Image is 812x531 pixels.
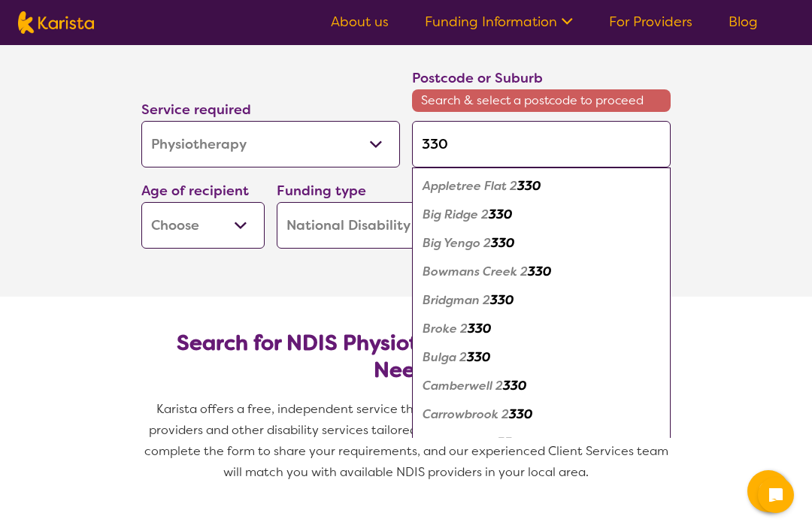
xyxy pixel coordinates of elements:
em: 330 [489,207,512,222]
a: For Providers [609,13,692,31]
em: Appletree Flat 2 [423,178,517,194]
em: Broke 2 [423,321,468,336]
div: Bridgman 2330 [420,286,663,315]
div: Broke 2330 [420,315,663,343]
div: Appletree Flat 2330 [420,172,663,201]
div: Bowmans Creek 2330 [420,258,663,286]
span: Search & select a postcode to proceed [412,89,671,112]
em: 330 [491,235,514,251]
em: Big Yengo 2 [423,235,491,251]
a: About us [331,13,389,31]
em: Bulga 2 [423,349,467,365]
div: Clydesdale 2330 [420,429,663,457]
label: Service required [141,101,251,119]
label: Age of recipient [141,182,249,200]
em: 330 [509,406,532,422]
em: Big Ridge 2 [423,207,489,222]
em: Bowmans Creek 2 [423,264,528,279]
em: 330 [497,435,520,451]
label: Postcode or Suburb [412,69,543,87]
button: Channel Menu [747,470,789,512]
h2: Search for NDIS Physiotherapy by Location & Needs [153,330,659,384]
div: Bulga 2330 [420,343,663,372]
div: Carrowbrook 2330 [420,400,663,429]
em: 330 [490,292,514,308]
p: Karista offers a free, independent service that connects you with NDIS physiotherapy providers an... [135,399,677,483]
img: Karista logo [18,11,94,34]
label: Funding type [277,182,366,200]
em: Bridgman 2 [423,292,490,308]
em: 330 [468,321,491,336]
div: Camberwell 2330 [420,372,663,400]
div: Big Ridge 2330 [420,201,663,229]
em: Carrowbrook 2 [423,406,509,422]
em: 330 [467,349,490,365]
em: 330 [503,378,526,394]
a: Funding Information [425,13,573,31]
em: Camberwell 2 [423,378,503,394]
em: 330 [528,264,551,279]
a: Blog [729,13,758,31]
input: Type [412,121,671,167]
div: Big Yengo 2330 [420,229,663,258]
em: 330 [517,178,541,194]
em: Clydesdale 2 [423,435,497,451]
